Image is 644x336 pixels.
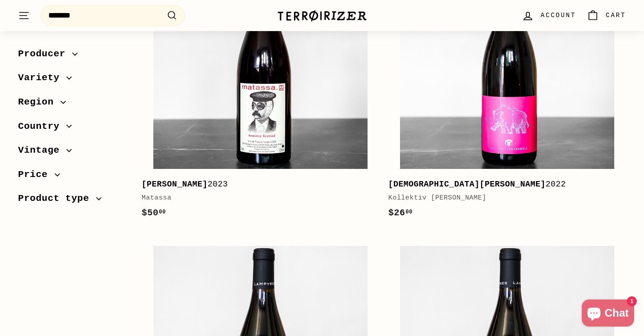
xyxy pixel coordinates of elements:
button: Region [18,92,127,117]
span: Variety [18,71,66,86]
span: Product type [18,191,96,207]
span: Producer [18,46,72,62]
span: $50 [142,208,166,218]
b: [PERSON_NAME] [142,180,207,189]
span: Account [541,10,576,20]
span: Cart [606,10,626,20]
div: 2022 [388,178,617,191]
button: Variety [18,68,127,93]
sup: 00 [405,209,412,215]
button: Country [18,117,127,141]
span: Region [18,95,60,110]
a: Account [516,2,581,29]
b: [DEMOGRAPHIC_DATA][PERSON_NAME] [388,180,546,189]
span: Price [18,167,55,182]
sup: 00 [159,209,166,215]
div: 2023 [142,178,370,191]
button: Price [18,165,127,189]
button: Product type [18,189,127,213]
inbox-online-store-chat: Shopify online store chat [579,300,637,329]
a: Cart [581,2,631,29]
div: Kollektiv [PERSON_NAME] [388,193,617,204]
button: Vintage [18,141,127,165]
span: Country [18,119,66,134]
button: Producer [18,44,127,68]
span: $26 [388,208,413,218]
span: Vintage [18,143,66,158]
div: Matassa [142,193,370,204]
